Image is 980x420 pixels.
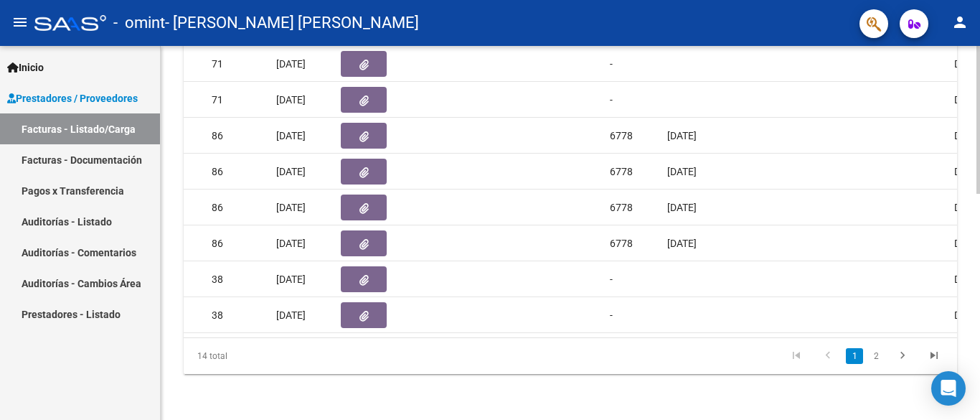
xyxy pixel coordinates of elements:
span: 38 [212,274,223,285]
span: [DATE] [276,202,306,213]
span: - [610,94,613,106]
span: [DATE] [276,94,306,106]
span: [DATE] [667,202,697,213]
div: 14 total [184,338,336,374]
li: page 1 [844,344,865,368]
li: page 2 [865,344,887,368]
span: DS [954,309,966,321]
span: 6778 [610,130,633,141]
span: Inicio [7,60,44,75]
span: 86 [212,166,223,177]
span: 71 [212,58,223,70]
mat-icon: person [951,14,969,31]
span: DS [954,274,966,285]
span: [DATE] [667,130,697,141]
span: [DATE] [276,58,306,70]
span: 6778 [610,166,633,177]
span: 86 [212,238,223,249]
span: - [610,58,613,70]
span: [DATE] [276,309,306,321]
span: - [610,309,613,321]
a: go to first page [783,348,810,364]
span: [DATE] [667,166,697,177]
span: - omint [113,7,165,39]
span: 6778 [610,238,633,249]
span: - [PERSON_NAME] [PERSON_NAME] [165,7,419,39]
a: 2 [867,348,885,364]
span: 6778 [610,202,633,213]
a: go to previous page [814,348,842,364]
a: go to next page [889,348,916,364]
span: [DATE] [667,238,697,249]
span: DS [954,166,966,177]
span: [DATE] [276,274,306,285]
span: DS [954,202,966,213]
span: DS [954,238,966,249]
span: 71 [212,94,223,106]
span: 38 [212,309,223,321]
span: DS [954,94,966,106]
span: [DATE] [276,130,306,141]
a: 1 [846,348,863,364]
span: [DATE] [276,166,306,177]
span: DS [954,58,966,70]
div: Open Intercom Messenger [931,371,966,406]
span: - [610,274,613,285]
span: 86 [212,202,223,213]
mat-icon: menu [11,14,29,31]
span: Prestadores / Proveedores [7,90,138,106]
span: [DATE] [276,238,306,249]
span: DS [954,130,966,141]
a: go to last page [920,348,948,364]
span: 86 [212,130,223,141]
